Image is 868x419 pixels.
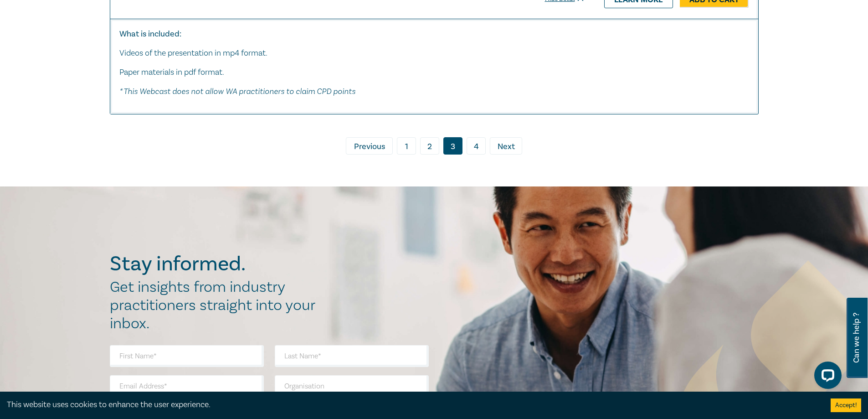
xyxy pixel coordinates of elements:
span: Previous [354,141,385,153]
input: First Name* [110,345,264,367]
span: Next [498,141,515,153]
h2: Stay informed. [110,252,325,276]
input: Organisation [275,375,429,397]
em: * This Webcast does not allow WA practitioners to claim CPD points [119,86,355,96]
button: Accept cookies [831,398,861,412]
a: 3 [443,137,462,155]
span: Can we help ? [852,303,861,372]
a: Previous [346,137,393,155]
input: Email Address* [110,375,264,397]
a: 1 [397,137,416,155]
a: 2 [420,137,439,155]
h2: Get insights from industry practitioners straight into your inbox. [110,278,325,333]
p: Videos of the presentation in mp4 format. [119,47,749,59]
iframe: LiveChat chat widget [807,358,845,396]
input: Last Name* [275,345,429,367]
p: Paper materials in pdf format. [119,67,749,78]
a: Next [490,137,522,155]
strong: What is included: [119,29,181,39]
div: This website uses cookies to enhance the user experience. [7,399,817,411]
a: 4 [467,137,486,155]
